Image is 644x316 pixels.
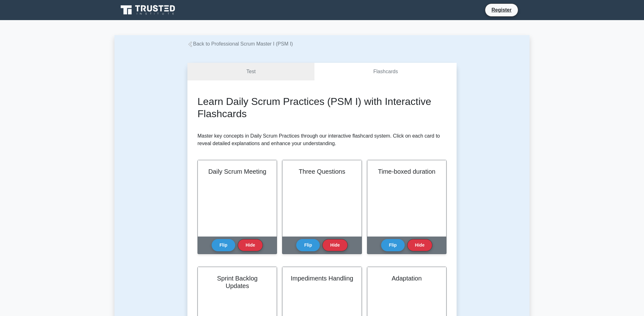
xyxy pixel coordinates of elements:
[212,239,235,251] button: Flip
[197,95,447,120] h2: Learn Daily Scrum Practices (PSM I) with Interactive Flashcards
[205,275,269,290] h2: Sprint Backlog Updates
[375,275,439,282] h2: Adaptation
[488,6,515,14] a: Register
[197,132,447,147] p: Master key concepts in Daily Scrum Practices through our interactive flashcard system. Click on e...
[187,63,314,81] a: Test
[407,239,432,251] button: Hide
[375,168,439,175] h2: Time-boxed duration
[290,168,354,175] h2: Three Questions
[187,41,293,46] a: Back to Professional Scrum Master I (PSM I)
[290,275,354,282] h2: Impediments Handling
[314,63,457,81] a: Flashcards
[238,239,263,251] button: Hide
[205,168,269,175] h2: Daily Scrum Meeting
[322,239,347,251] button: Hide
[296,239,320,251] button: Flip
[381,239,405,251] button: Flip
